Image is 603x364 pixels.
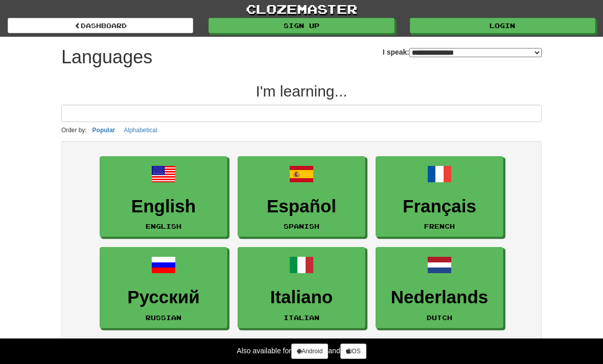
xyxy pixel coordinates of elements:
a: Sign up [208,18,394,33]
small: Italian [284,314,319,321]
a: РусскийRussian [100,247,227,328]
small: Dutch [427,314,452,321]
a: NederlandsDutch [376,247,503,328]
small: Order by: [61,127,87,134]
a: Android [291,344,328,359]
label: I speak: [383,47,542,57]
a: FrançaisFrench [376,156,503,237]
h3: Italiano [243,287,360,307]
a: dashboard [8,18,193,33]
small: French [424,223,455,230]
a: EspañolSpanish [238,156,365,237]
h3: Nederlands [381,287,498,307]
small: Spanish [284,223,319,230]
button: Alphabetical [121,125,160,136]
h3: Español [243,197,360,216]
a: iOS [340,344,366,359]
a: ItalianoItalian [238,247,365,328]
select: I speak: [409,48,542,57]
h3: Français [381,197,498,216]
h2: I'm learning... [61,83,542,100]
h3: Русский [105,287,222,307]
button: Popular [89,125,119,136]
a: EnglishEnglish [100,156,227,237]
h1: Languages [61,47,152,67]
small: Russian [146,314,181,321]
h3: English [105,197,222,216]
a: Login [410,18,595,33]
small: English [146,223,181,230]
